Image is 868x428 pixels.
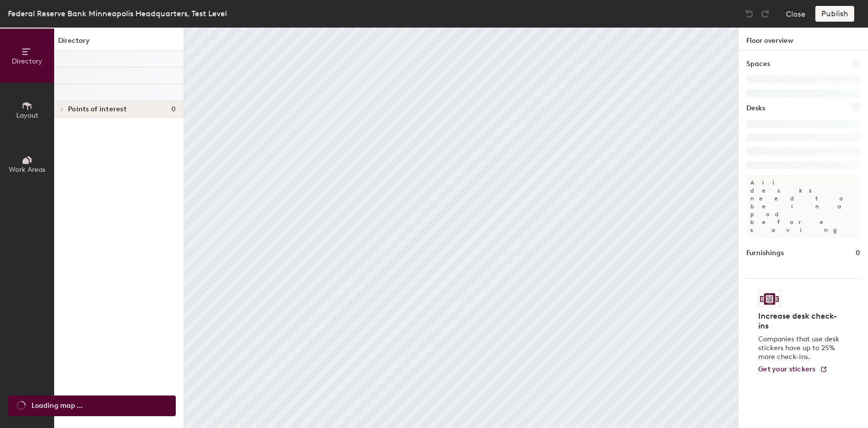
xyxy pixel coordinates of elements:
img: Undo [744,9,754,19]
h1: Desks [746,103,765,114]
p: All desks need to be in a pod before saving [746,175,860,238]
div: Federal Reserve Bank Minneapolis Headquarters, Test Level [8,7,227,20]
h1: Directory [54,35,184,51]
span: Get your stickers [758,365,816,373]
button: Close [786,6,805,22]
a: Get your stickers [758,365,828,374]
p: Companies that use desk stickers have up to 25% more check-ins. [758,335,842,362]
span: Points of interest [68,105,127,113]
img: Sticker logo [758,291,781,307]
canvas: Map [184,28,738,428]
h1: 0 [856,248,860,259]
h4: Increase desk check-ins [758,311,842,331]
h1: Spaces [746,59,770,69]
span: Directory [12,57,42,66]
img: Redo [760,9,770,19]
h1: Floor overview [739,28,868,51]
h1: Furnishings [746,248,784,259]
span: Work Areas [9,165,45,174]
span: 0 [171,105,176,113]
span: Layout [16,111,38,120]
span: Loading map ... [32,400,83,411]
